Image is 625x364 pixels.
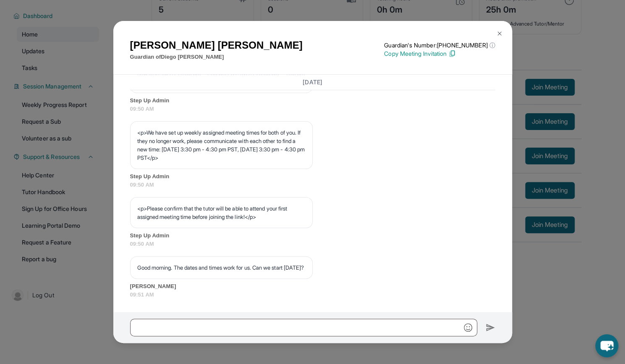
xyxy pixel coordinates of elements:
h1: [PERSON_NAME] [PERSON_NAME] [130,38,303,53]
span: Step Up Admin [130,96,495,105]
p: Guardian of Diego [PERSON_NAME] [130,53,303,61]
span: Step Up Admin [130,231,495,240]
img: Copy Icon [448,50,456,57]
p: Good morning. The dates and times work for us. Can we start [DATE]? [137,263,306,272]
span: 09:50 AM [130,105,495,113]
img: Close Icon [496,30,503,37]
span: 09:50 AM [130,240,495,248]
img: Send icon [486,322,495,333]
span: ⓘ [489,41,495,49]
img: Emoji [464,323,472,332]
span: 09:51 AM [130,291,495,299]
p: <p>Please confirm that the tutor will be able to attend your first assigned meeting time before j... [137,204,306,221]
p: Copy Meeting Invitation [384,49,495,58]
h3: [DATE] [130,78,495,86]
span: 09:50 AM [130,181,495,189]
span: Step Up Admin [130,172,495,181]
button: chat-button [595,334,618,357]
span: [PERSON_NAME] [130,282,495,291]
p: Guardian's Number: [PHONE_NUMBER] [384,41,495,49]
p: <p>We have set up weekly assigned meeting times for both of you. If they no longer work, please c... [137,128,306,162]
